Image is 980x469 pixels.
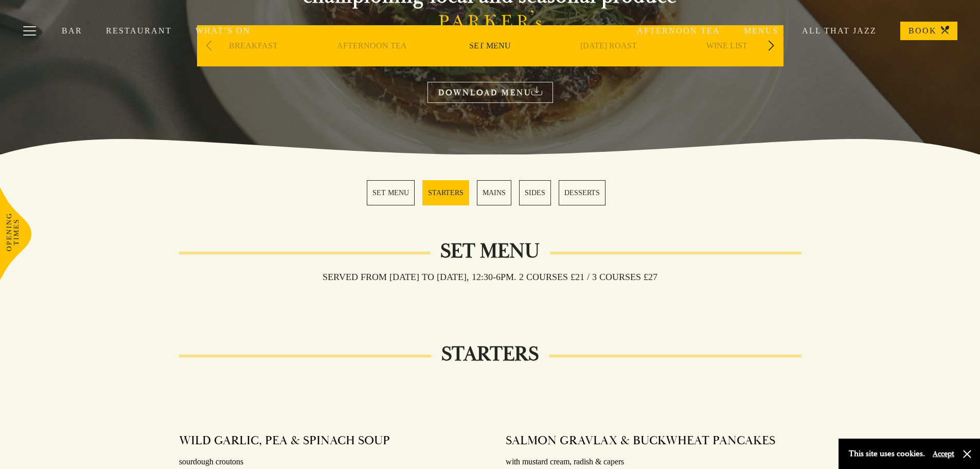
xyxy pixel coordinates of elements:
[427,82,553,103] a: DOWNLOAD MENU
[519,180,551,205] a: 4 / 5
[367,180,415,205] a: 1 / 5
[933,449,954,459] button: Accept
[422,180,469,205] a: 2 / 5
[849,446,925,461] p: This site uses cookies.
[179,433,390,448] h4: WILD GARLIC, PEA & SPINACH SOUP
[559,180,605,205] a: 5 / 5
[431,342,549,367] h2: STARTERS
[962,449,972,459] button: Close and accept
[477,180,511,205] a: 3 / 5
[430,239,550,264] h2: Set Menu
[312,271,668,283] h3: Served from [DATE] to [DATE], 12:30-6pm. 2 COURSES £21 / 3 COURSES £27
[506,433,775,448] h4: SALMON GRAVLAX & BUCKWHEAT PANCAKES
